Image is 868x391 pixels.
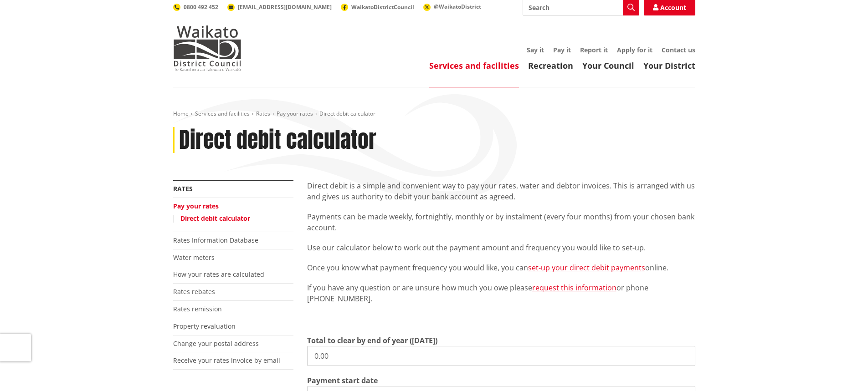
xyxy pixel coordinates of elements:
[173,322,236,330] a: Property revaluation
[528,263,645,273] a: set-up your direct debit payments
[173,270,264,279] a: How your rates are calculated
[173,305,222,313] a: Rates remission
[173,339,259,348] a: Change your postal address
[173,236,258,244] a: Rates Information Database
[173,184,193,193] a: Rates
[173,3,218,11] a: 0800 492 452
[319,110,375,117] span: Direct debit calculator
[826,353,859,386] iframe: Messenger Launcher
[429,60,519,71] a: Services and facilities
[553,46,571,54] a: Pay it
[307,242,695,253] p: Use our calculator below to work out the payment amount and frequency you would like to set-up.
[351,3,414,11] span: WaikatoDistrictCouncil
[180,214,250,223] a: Direct debit calculator
[643,60,695,71] a: Your District
[582,60,634,71] a: Your Council
[173,110,189,117] a: Home
[173,287,215,296] a: Rates rebates
[227,3,332,11] a: [EMAIL_ADDRESS][DOMAIN_NAME]
[277,110,313,117] a: Pay your rates
[527,46,544,54] a: Say it
[617,46,652,54] a: Apply for it
[580,46,608,54] a: Report it
[173,202,219,210] a: Pay your rates
[532,283,616,293] a: request this information
[307,375,378,386] label: Payment start date
[307,282,695,304] p: If you have any question or are unsure how much you owe please or phone [PHONE_NUMBER].
[528,60,573,71] a: Recreation
[307,180,695,202] p: Direct debit is a simple and convenient way to pay your rates, water and debtor invoices. This is...
[173,356,280,365] a: Receive your rates invoice by email
[173,253,215,262] a: Water meters
[662,46,695,54] a: Contact us
[423,3,481,10] a: @WaikatoDistrict
[184,3,218,11] span: 0800 492 452
[173,110,695,118] nav: breadcrumb
[179,127,376,153] h1: Direct debit calculator
[256,110,270,117] a: Rates
[307,335,437,346] label: Total to clear by end of year ([DATE])
[195,110,250,117] a: Services and facilities
[238,3,332,11] span: [EMAIL_ADDRESS][DOMAIN_NAME]
[341,3,414,11] a: WaikatoDistrictCouncil
[307,211,695,233] p: Payments can be made weekly, fortnightly, monthly or by instalment (every four months) from your ...
[307,262,695,273] p: Once you know what payment frequency you would like, you can online.
[173,25,241,71] img: Waikato District Council - Te Kaunihera aa Takiwaa o Waikato
[434,3,481,10] span: @WaikatoDistrict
